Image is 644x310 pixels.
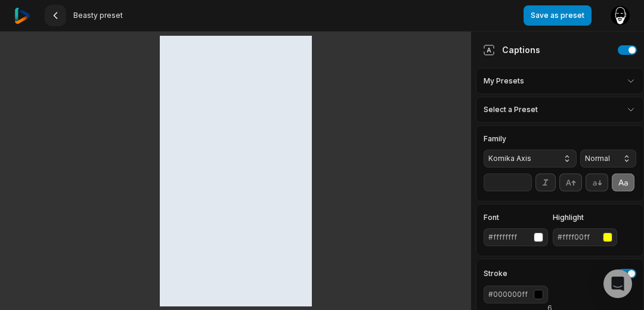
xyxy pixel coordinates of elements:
label: Highlight [553,214,617,221]
button: Normal [580,150,636,168]
span: Komika Axis [488,153,553,164]
button: Komika Axis [484,150,577,168]
button: Save as preset [524,5,592,26]
div: #ffff00ff [558,232,598,243]
h4: Stroke [484,270,507,277]
button: #000000ff [484,286,548,303]
div: Select a Preset [476,97,644,123]
span: Beasty preset [73,11,123,20]
div: Open Intercom Messenger [603,269,632,298]
label: Font [484,214,548,221]
div: Captions [483,44,540,56]
button: #ffff00ff [553,228,617,246]
div: #ffffffff [488,232,529,243]
div: My Presets [476,68,644,94]
img: reap [14,8,30,24]
div: #000000ff [488,289,529,300]
label: Family [484,135,577,142]
span: Normal [585,153,612,164]
button: #ffffffff [484,228,548,246]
